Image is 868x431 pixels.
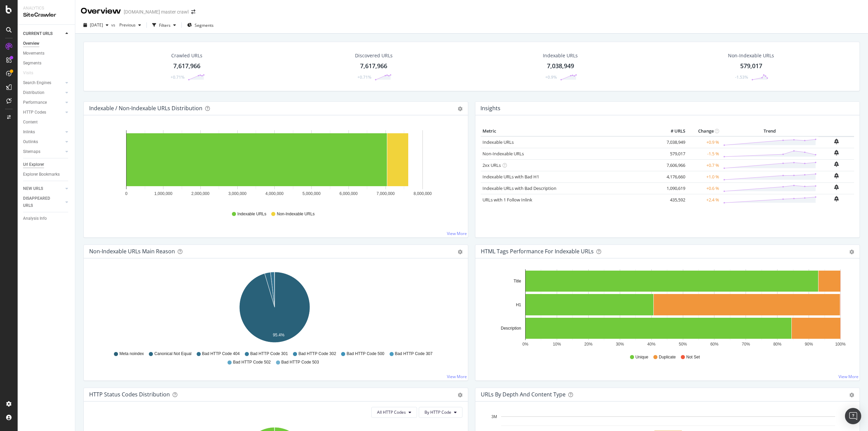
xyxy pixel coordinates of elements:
td: 435,592 [660,194,687,205]
a: Indexable URLs with Bad H1 [482,174,539,180]
div: Indexable URLs [543,52,578,59]
span: Bad HTTP Code 500 [347,351,384,357]
div: Distribution [23,89,44,96]
a: Segments [23,60,70,67]
text: 70% [742,342,750,347]
div: Analysis Info [23,215,47,222]
span: Canonical Not Equal [154,351,191,357]
button: Segments [184,20,216,31]
div: Url Explorer [23,161,44,168]
div: bell-plus [834,139,839,144]
div: Content [23,119,38,126]
div: +0.9% [545,74,557,80]
td: +2.4 % [687,194,721,205]
div: 7,617,966 [173,62,200,71]
div: Visits [23,70,33,77]
div: gear [458,106,462,111]
a: Indexable URLs with Bad Description [482,185,556,191]
text: 6,000,000 [339,191,358,196]
div: Performance [23,99,47,106]
text: Description [501,326,521,331]
div: Filters [159,22,171,28]
td: 7,038,949 [660,136,687,148]
a: HTTP Codes [23,109,63,116]
a: Content [23,119,70,126]
div: gear [849,250,854,254]
span: Segments [195,22,214,28]
td: 579,017 [660,148,687,159]
button: Filters [150,20,179,31]
text: 50% [679,342,687,347]
a: View More [447,231,467,236]
text: 10% [553,342,561,347]
td: 4,176,660 [660,171,687,182]
text: 2,000,000 [191,191,210,196]
button: Previous [117,20,144,31]
div: Inlinks [23,129,35,136]
div: Non-Indexable URLs [728,52,774,59]
span: Bad HTTP Code 307 [395,351,433,357]
a: 2xx URLs [482,162,501,168]
div: [DOMAIN_NAME] master crawl [124,8,189,15]
a: Performance [23,99,63,106]
a: Search Engines [23,79,63,86]
text: 90% [805,342,813,347]
span: By HTTP Code [425,409,451,415]
div: NEW URLS [23,185,43,192]
th: Change [687,126,721,136]
span: Bad HTTP Code 301 [250,351,288,357]
div: arrow-right-arrow-left [191,9,195,14]
span: 2025 Aug. 18th [90,22,103,28]
td: -1.5 % [687,148,721,159]
td: +0.7 % [687,159,721,171]
a: CURRENT URLS [23,30,63,37]
text: 80% [773,342,782,347]
text: H1 [516,302,521,307]
span: vs [111,22,117,28]
svg: A chart. [89,126,460,205]
div: Sitemaps [23,148,40,155]
text: 3M [491,414,497,419]
div: bell-plus [834,196,839,201]
div: A chart. [481,269,852,348]
text: 4,000,000 [265,191,284,196]
button: [DATE] [81,20,111,31]
div: +0.71% [171,74,184,80]
a: DISAPPEARED URLS [23,195,63,209]
a: Movements [23,50,70,57]
span: All HTTP Codes [377,409,406,415]
a: Distribution [23,89,63,96]
h4: Insights [480,104,500,113]
div: 579,017 [740,62,762,71]
div: Open Intercom Messenger [845,408,861,424]
a: URLs with 1 Follow Inlink [482,197,532,203]
div: 7,038,949 [547,62,574,71]
a: View More [447,374,467,379]
div: Crawled URLs [171,52,202,59]
a: Inlinks [23,129,63,136]
a: Overview [23,40,70,47]
div: 7,617,966 [360,62,387,71]
div: Movements [23,50,44,57]
text: 30% [616,342,624,347]
text: 20% [584,342,592,347]
a: Non-Indexable URLs [482,151,524,157]
div: Explorer Bookmarks [23,171,60,178]
span: Not Set [686,354,700,360]
span: Bad HTTP Code 502 [233,359,271,365]
button: All HTTP Codes [371,407,417,418]
div: gear [458,250,462,254]
div: Analytics [23,5,70,11]
div: Segments [23,60,41,67]
text: 1,000,000 [154,191,173,196]
text: 0 [125,191,127,196]
a: View More [839,374,859,379]
a: Analysis Info [23,215,70,222]
text: 100% [835,342,846,347]
div: bell-plus [834,184,839,190]
a: Sitemaps [23,148,63,155]
a: Url Explorer [23,161,70,168]
a: Visits [23,70,40,77]
span: Bad HTTP Code 503 [281,359,319,365]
